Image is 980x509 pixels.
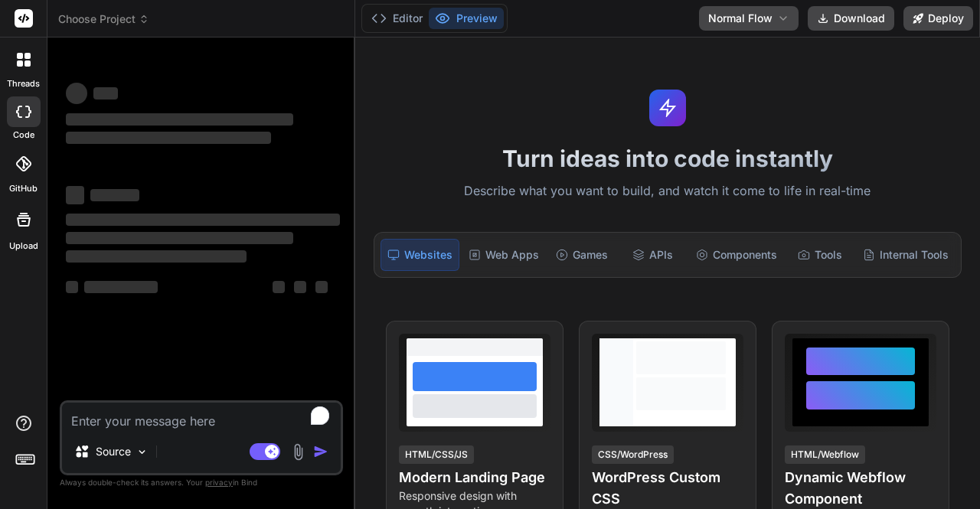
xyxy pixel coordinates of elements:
[365,8,429,29] button: Editor
[90,189,139,201] span: ‌
[592,445,674,464] div: CSS/WordPress
[7,77,40,90] label: threads
[66,113,293,126] span: ‌
[786,239,854,271] div: Tools
[857,239,955,271] div: Internal Tools
[273,281,285,293] span: ‌
[315,281,328,293] span: ‌
[690,239,783,271] div: Components
[136,445,149,458] img: Pick Models
[205,478,233,487] span: privacy
[66,250,247,263] span: ‌
[66,83,87,104] span: ‌
[13,129,34,142] label: code
[462,239,545,271] div: Web Apps
[9,182,38,195] label: GitHub
[699,6,799,31] button: Normal Flow
[66,232,293,244] span: ‌
[294,281,306,293] span: ‌
[364,145,971,172] h1: Turn ideas into code instantly
[548,239,616,271] div: Games
[66,132,271,144] span: ‌
[808,6,894,31] button: Download
[9,240,38,253] label: Upload
[289,443,307,461] img: attachment
[903,6,973,31] button: Deploy
[313,444,328,459] img: icon
[785,445,865,464] div: HTML/Webflow
[96,444,131,459] p: Source
[708,11,773,26] span: Normal Flow
[66,281,78,293] span: ‌
[66,186,84,204] span: ‌
[399,467,550,488] h4: Modern Landing Page
[364,181,971,201] p: Describe what you want to build, and watch it come to life in real-time
[66,214,340,226] span: ‌
[62,403,341,430] textarea: To enrich screen reader interactions, please activate Accessibility in Grammarly extension settings
[93,87,118,100] span: ‌
[619,239,686,271] div: APIs
[429,8,504,29] button: Preview
[60,475,343,490] p: Always double-check its answers. Your in Bind
[381,239,459,271] div: Websites
[399,445,474,464] div: HTML/CSS/JS
[84,281,158,293] span: ‌
[58,11,149,27] span: Choose Project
